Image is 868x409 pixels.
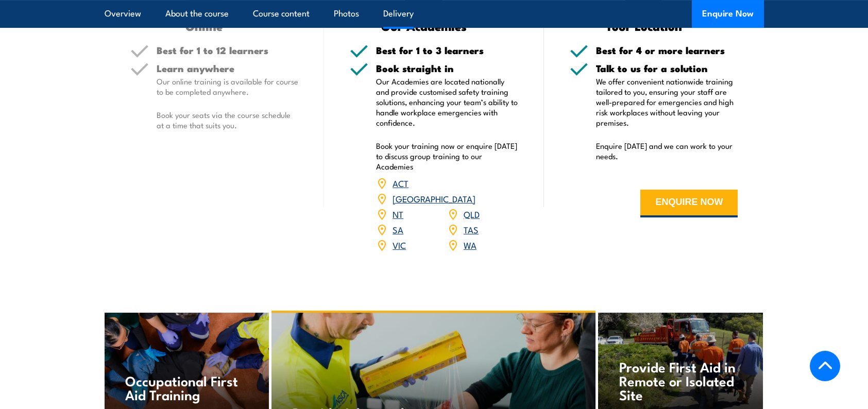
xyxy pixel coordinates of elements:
[596,76,738,128] p: We offer convenient nationwide training tailored to you, ensuring your staff are well-prepared fo...
[619,360,741,401] h4: Provide First Aid in Remote or Isolated Site
[350,20,498,32] h3: Our Academies
[596,63,738,73] h5: Talk to us for a solution
[596,45,738,55] h5: Best for 4 or more learners
[376,141,518,172] p: Book your training now or enquire [DATE] to discuss group training to our Academies
[157,45,299,55] h5: Best for 1 to 12 learners
[376,45,518,55] h5: Best for 1 to 3 learners
[157,76,299,97] p: Our online training is available for course to be completed anywhere.
[376,63,518,73] h5: Book straight in
[640,190,738,217] button: ENQUIRE NOW
[376,76,518,128] p: Our Academies are located nationally and provide customised safety training solutions, enhancing ...
[157,110,299,130] p: Book your seats via the course schedule at a time that suits you.
[393,177,409,189] a: ACT
[570,20,718,32] h3: Your Location
[393,223,403,235] a: SA
[596,141,738,161] p: Enquire [DATE] and we can work to your needs.
[130,20,278,32] h3: Online
[393,238,406,251] a: VIC
[393,208,403,220] a: NT
[393,192,475,204] a: [GEOGRAPHIC_DATA]
[157,63,299,73] h5: Learn anywhere
[464,238,476,251] a: WA
[125,373,247,401] h4: Occupational First Aid Training
[464,223,479,235] a: TAS
[464,208,480,220] a: QLD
